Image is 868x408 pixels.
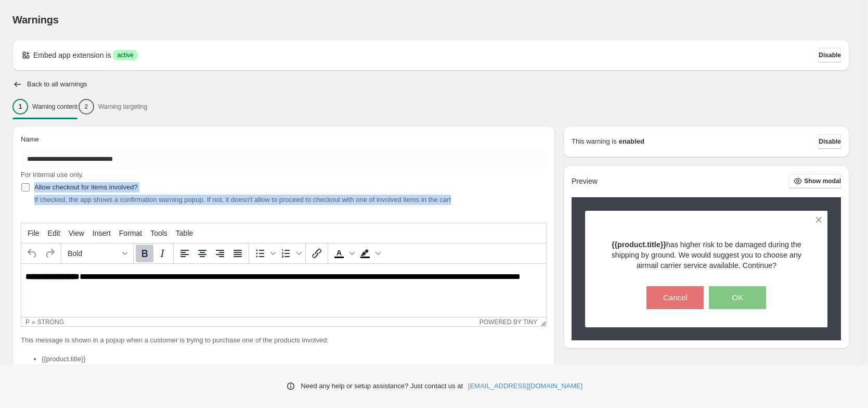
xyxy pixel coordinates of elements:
div: Resize [537,317,546,326]
p: This warning is [572,136,617,147]
strong: {{product.title}} [612,240,666,249]
a: [EMAIL_ADDRESS][DOMAIN_NAME] [468,381,582,391]
span: Insert [93,229,111,237]
span: File [28,229,40,237]
button: Cancel [646,286,704,309]
button: 1Warning content [12,96,77,118]
span: Disable [819,51,841,59]
div: » [32,318,35,326]
button: Show modal [789,174,841,188]
span: Name [21,135,39,143]
span: Allow checkout for items involved? [34,183,138,191]
button: Insert/edit link [308,245,326,262]
span: Edit [48,229,60,237]
p: Warning content [32,103,77,111]
span: Tools [150,229,167,237]
div: Bullet list [251,245,277,262]
button: Align left [176,245,193,262]
span: Table [176,229,193,237]
span: Warnings [12,14,59,25]
div: Background color [356,245,382,262]
a: Powered by Tiny [480,318,538,326]
span: If checked, the app shows a confirmation warning popup. If not, it doesn't allow to proceed to ch... [34,196,451,203]
button: Italic [153,245,171,262]
p: has higher risk to be damaged during the shipping by ground. We would suggest you to choose any a... [603,239,810,271]
button: Disable [819,134,841,149]
span: For internal use only. [21,171,83,178]
span: Disable [819,137,841,146]
div: p [25,318,30,326]
span: Bold [68,249,119,258]
iframe: Rich Text Area [21,264,546,317]
div: Text color [330,245,356,262]
span: active [117,51,133,59]
button: OK [709,286,766,309]
span: Format [119,229,142,237]
p: This message is shown in a popup when a customer is trying to purchase one of the products involved: [21,335,547,346]
h2: Preview [572,177,598,186]
button: Undo [23,245,41,262]
button: Align center [193,245,211,262]
button: Align right [211,245,229,262]
button: Redo [41,245,59,262]
div: Numbered list [277,245,303,262]
button: Bold [136,245,153,262]
p: Embed app extension is [33,50,111,60]
li: {{product.title}} [42,354,547,364]
strong: enabled [619,136,644,147]
div: strong [37,318,64,326]
button: Disable [819,48,841,62]
button: Formats [63,245,131,262]
button: Justify [229,245,247,262]
h2: Back to all warnings [27,80,87,88]
span: View [69,229,84,237]
div: 1 [12,99,28,114]
span: Show modal [804,177,841,185]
